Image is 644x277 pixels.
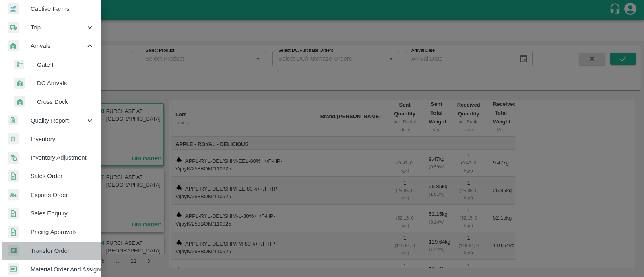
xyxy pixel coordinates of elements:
span: Trip [31,23,85,32]
a: whArrivalDC Arrivals [6,74,101,92]
img: centralMaterial [8,263,19,275]
span: Gate In [37,60,94,69]
img: harvest [8,3,19,15]
img: sales [8,170,19,182]
span: Inventory [31,135,94,144]
span: Exports Order [31,191,94,199]
img: delivery [8,22,19,33]
span: Pricing Approvals [31,228,94,236]
span: Arrivals [31,41,85,50]
img: whArrival [14,78,25,89]
span: Sales Order [31,172,94,181]
span: Inventory Adjustment [31,153,94,162]
img: shipments [8,189,19,201]
img: sales [8,226,19,238]
a: whArrivalCross Dock [6,92,101,111]
span: Quality Report [31,116,85,125]
span: Sales Enquiry [31,209,94,218]
img: whArrival [8,40,19,52]
span: Transfer Order [31,246,94,255]
span: Captive Farms [31,4,94,13]
span: Cross Dock [37,97,94,106]
img: inventory [8,152,19,164]
img: sales [8,208,19,220]
img: whInventory [8,133,19,145]
img: qualityReport [8,115,18,125]
span: DC Arrivals [37,79,94,88]
img: gatein [14,60,24,70]
a: gateinGate In [6,55,101,74]
img: whArrival [14,96,25,108]
img: whTransfer [8,245,19,256]
span: Material Order And Assignment [31,265,94,274]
